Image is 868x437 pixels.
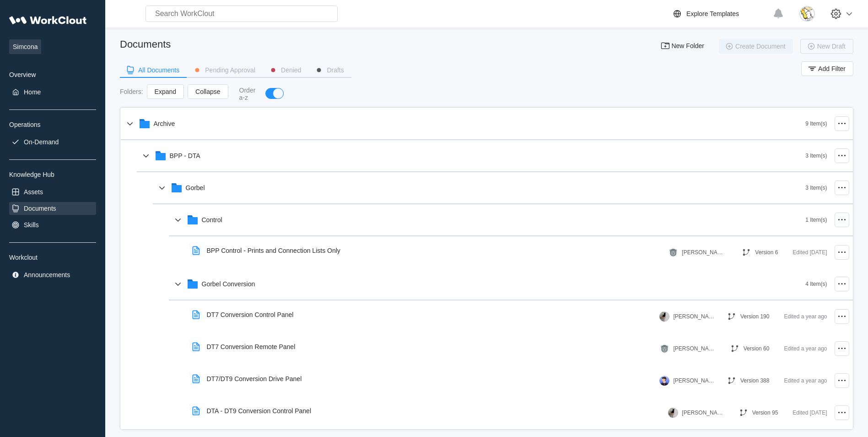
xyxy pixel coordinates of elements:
div: Home [24,88,41,96]
div: [PERSON_NAME] [673,313,714,320]
img: user-5.png [659,376,669,386]
div: Pending Approval [205,67,255,73]
div: All Documents [138,67,179,73]
div: Edited [DATE] [793,247,827,258]
div: Control [202,216,222,224]
div: DT7/DT9 Conversion Drive Panel [207,375,302,382]
button: New Folder [655,39,712,54]
div: Version 190 [740,313,769,320]
div: DTA - DT9 Conversion Control Panel [207,407,312,415]
div: Knowledge Hub [9,171,96,178]
div: Denied [281,67,301,73]
button: Expand [147,84,184,99]
div: DT7 Conversion Control Panel [207,311,294,318]
button: Collapse [188,84,228,99]
div: Version 95 [752,410,778,416]
div: Gorbel Conversion [202,280,255,288]
div: Edited [DATE] [793,407,827,418]
div: Documents [24,205,56,212]
div: 3 Item(s) [805,185,827,191]
div: Skills [24,221,39,229]
span: Collapse [195,88,220,95]
img: stormageddon_tree.jpg [659,311,669,322]
a: Skills [9,218,96,231]
div: Version 388 [740,377,769,384]
button: Create Document [719,39,793,54]
button: All Documents [120,63,187,77]
div: [PERSON_NAME] [673,345,714,352]
span: Create Document [735,43,786,49]
a: Home [9,86,96,98]
div: Workclout [9,254,96,261]
div: Announcements [24,271,70,279]
img: gorilla.png [668,247,678,257]
a: Documents [9,202,96,215]
div: Order a-z [239,87,257,101]
img: stormageddon_tree.jpg [668,408,678,418]
div: Explore Templates [686,10,739,17]
div: Archive [154,120,175,127]
a: Explore Templates [672,8,768,19]
div: Edited a year ago [784,311,827,322]
div: Documents [120,38,171,50]
div: Assets [24,188,43,196]
button: Pending Approval [187,63,263,77]
div: 3 Item(s) [805,153,827,159]
button: Drafts [308,63,351,77]
div: Version 60 [744,345,770,352]
div: Overview [9,71,96,78]
div: [PERSON_NAME] [673,377,714,384]
div: BPP - DTA [170,152,200,159]
div: Folders : [120,88,143,95]
span: New Folder [671,43,704,50]
div: 9 Item(s) [805,120,827,127]
div: DT7 Conversion Remote Panel [207,343,296,350]
div: [PERSON_NAME] [682,410,723,416]
a: Assets [9,186,96,198]
span: Add Filter [818,66,846,72]
div: 1 Item(s) [805,217,827,223]
div: Gorbel [186,184,205,191]
div: Edited a year ago [784,343,827,354]
button: Denied [263,63,308,77]
div: On-Demand [24,138,59,146]
img: gorilla.png [659,344,669,354]
div: 4 Item(s) [805,281,827,287]
span: Simcona [9,39,41,54]
span: New Draft [817,43,846,49]
span: Expand [155,88,176,95]
div: Drafts [327,67,344,73]
img: download.jpg [799,6,815,22]
button: Add Filter [801,61,853,76]
a: Announcements [9,268,96,281]
div: Operations [9,121,96,128]
input: Search WorkClout [146,5,338,22]
div: Version 6 [755,249,778,256]
div: [PERSON_NAME] [682,249,723,256]
a: On-Demand [9,136,96,148]
button: New Draft [800,39,853,54]
div: BPP Control - Prints and Connection Lists Only [207,247,340,254]
div: Edited a year ago [784,375,827,386]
